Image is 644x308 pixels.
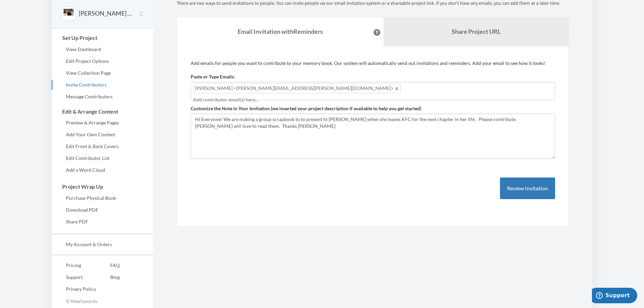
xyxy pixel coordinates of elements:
[52,296,153,306] p: © Newlywords
[52,193,153,203] a: Purchase Physical Book
[52,284,96,294] a: Privacy Policy
[52,165,153,175] a: Add a Word Cloud
[79,9,134,18] button: [PERSON_NAME] - Goodbye and Good Luck!
[592,288,637,305] iframe: Opens a widget where you can chat to one of our agents
[52,68,153,78] a: View Collection Page
[52,129,153,140] a: Add Your Own Content
[193,96,553,103] input: Add contributor email(s) here...
[52,92,153,102] a: Message Contributors
[52,184,153,190] h3: Project Wrap Up
[52,239,153,250] a: My Account & Orders
[52,118,153,128] a: Preview & Arrange Pages
[52,153,153,163] a: Edit Contributor List
[96,260,120,270] a: FAQ
[52,141,153,151] a: Edit Front & Back Covers
[52,35,153,41] h3: Set Up Project
[191,105,421,112] label: Customize the Note in Your Invitation (we inserted your project description if available to help ...
[452,28,501,35] b: Share Project URL
[52,109,153,115] h3: Edit & Arrange Content
[52,217,153,227] a: Share PDF
[96,272,120,282] a: Blog
[193,84,401,93] span: [PERSON_NAME] <[PERSON_NAME][EMAIL_ADDRESS][PERSON_NAME][DOMAIN_NAME]>
[500,177,555,199] button: Review Invitation
[191,60,555,67] p: Add emails for people you want to contribute to your memory book. Our system will automatically s...
[191,73,235,80] label: Paste or Type Emails:
[52,80,153,90] a: Invite Contributors
[52,205,153,215] a: Download PDF
[238,28,323,35] strong: Email Invitation with Reminders
[52,260,96,270] a: Pricing
[191,114,555,159] textarea: Hi Everyone! We are making a group scrapbook to to present to [PERSON_NAME] when she leaves KFC f...
[52,272,96,282] a: Support
[52,56,153,66] a: Edit Project Options
[52,44,153,54] a: View Dashboard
